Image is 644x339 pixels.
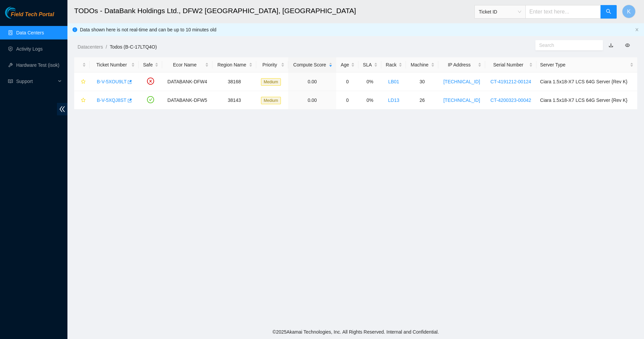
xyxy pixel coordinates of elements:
[212,91,256,110] td: 38143
[491,79,531,84] a: CT-4191212-00124
[162,91,212,110] td: DATABANK-DFW5
[625,43,630,48] span: eye
[16,46,43,52] a: Activity Logs
[604,40,618,51] button: download
[97,79,126,84] a: B-V-5XOU9LT
[106,44,107,50] span: /
[16,75,56,88] span: Support
[78,44,103,50] a: Datacenters
[16,62,59,68] a: Hardware Test (isok)
[5,7,34,19] img: Akamai Technologies
[147,78,154,85] span: close-circle
[5,12,54,21] a: Akamai TechnologiesField Tech Portal
[11,11,54,18] span: Field Tech Portal
[443,97,480,103] a: [TECHNICAL_ID]
[147,96,154,103] span: check-circle
[81,79,86,85] span: star
[8,79,13,84] span: read
[261,97,281,104] span: Medium
[57,103,67,115] span: double-left
[212,73,256,91] td: 38168
[336,91,358,110] td: 0
[443,79,480,84] a: [TECHNICAL_ID]
[536,73,637,91] td: Ciara 1.5x18-X7 LCS 64G Server {Rev K}
[162,73,212,91] td: DATABANK-DFW4
[525,5,601,19] input: Enter text here...
[536,91,637,110] td: Ciara 1.5x18-X7 LCS 64G Server {Rev K}
[627,7,631,16] span: K
[288,91,336,110] td: 0.00
[388,97,399,103] a: LD13
[635,28,639,32] span: close
[491,97,531,103] a: CT-4200323-00042
[539,41,594,49] input: Search
[358,73,381,91] td: 0%
[16,30,44,35] a: Data Centers
[81,98,86,103] span: star
[479,7,521,17] span: Ticket ID
[97,97,126,103] a: B-V-5XQJ8ST
[635,28,639,32] button: close
[288,73,336,91] td: 0.00
[110,44,157,50] a: Todos (B-C-17LTQ4O)
[358,91,381,110] td: 0%
[406,73,438,91] td: 30
[78,76,86,87] button: star
[406,91,438,110] td: 26
[78,95,86,106] button: star
[261,78,281,86] span: Medium
[609,43,613,48] a: download
[388,79,399,84] a: LB01
[601,5,617,19] button: search
[67,325,644,339] footer: © 2025 Akamai Technologies, Inc. All Rights Reserved. Internal and Confidential.
[336,73,358,91] td: 0
[622,5,636,18] button: K
[606,9,611,15] span: search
